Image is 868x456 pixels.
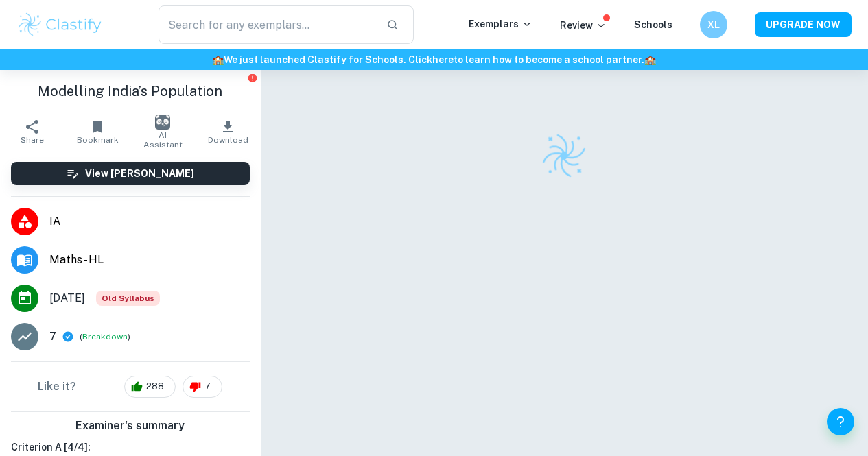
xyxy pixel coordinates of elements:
[208,135,248,145] span: Download
[11,162,250,185] button: View [PERSON_NAME]
[96,291,160,306] div: Although this IA is written for the old math syllabus (last exam in November 2020), the current I...
[65,112,130,151] button: Bookmark
[130,112,196,151] button: AI Assistant
[139,380,172,394] span: 288
[11,81,250,101] h1: Modelling India’s Population
[197,380,218,394] span: 7
[560,18,607,33] p: Review
[539,131,589,180] img: Clastify logo
[77,135,119,145] span: Bookmark
[11,440,250,455] h6: Criterion A [ 4 / 4 ]:
[706,17,722,32] h6: XL
[248,73,258,83] button: Report issue
[3,52,865,67] h6: We just launched Clastify for Schools. Click to learn how to become a school partner.
[38,379,76,395] h6: Like it?
[827,408,854,435] button: Help and Feedback
[212,54,224,65] span: 🏫
[16,11,104,38] img: Clastify logo
[469,16,532,32] p: Exemplars
[80,331,130,344] span: ( )
[159,5,375,44] input: Search for any exemplars...
[196,112,261,151] button: Download
[49,213,250,230] span: IA
[5,418,255,434] h6: Examiner's summary
[634,19,672,30] a: Schools
[49,328,56,345] p: 7
[49,290,85,307] span: [DATE]
[155,115,170,130] img: AI Assistant
[700,11,727,38] button: XL
[139,130,187,149] span: AI Assistant
[21,135,44,145] span: Share
[432,54,454,65] a: here
[82,331,128,343] button: Breakdown
[644,54,656,65] span: 🏫
[755,12,852,37] button: UPGRADE NOW
[49,252,250,268] span: Maths - HL
[96,291,160,306] span: Old Syllabus
[85,166,194,181] h6: View [PERSON_NAME]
